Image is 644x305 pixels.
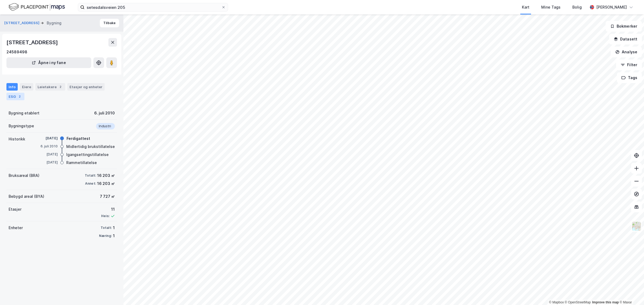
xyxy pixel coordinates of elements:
button: Filter [616,59,642,70]
div: Igangsettingstillatelse [66,151,109,158]
button: Tilbake [100,19,119,27]
div: Info [6,83,18,91]
div: [PERSON_NAME] [596,4,627,10]
button: Tags [617,72,642,83]
iframe: Chat Widget [617,279,644,305]
div: Etasjer og enheter [69,84,103,89]
button: Åpne i ny fane [6,57,91,68]
div: 16 203 ㎡ [97,180,115,187]
div: Mine Tags [541,4,561,10]
div: [DATE] [36,152,58,157]
div: Eiere [20,83,33,91]
div: Totalt: [85,173,96,178]
div: Bebygd areal (BYA) [9,193,44,200]
div: 24589498 [6,49,27,55]
div: Bygning etablert [9,110,39,116]
div: 1 [113,233,115,239]
button: [STREET_ADDRESS] [4,20,41,26]
div: 1 [113,225,115,231]
div: 11 [101,206,115,213]
div: 2 [17,94,22,99]
div: Bygning [47,20,61,26]
div: 6. juli 2010 [94,110,115,116]
div: [DATE] [36,160,58,165]
div: Etasjer [9,206,21,213]
img: logo.f888ab2527a4732fd821a326f86c7f29.svg [9,2,65,12]
div: Kart [522,4,529,10]
div: 16 203 ㎡ [97,172,115,179]
a: OpenStreetMap [565,300,591,304]
div: 2 [58,84,63,90]
div: [STREET_ADDRESS] [6,38,59,47]
div: Enheter [9,225,23,231]
a: Improve this map [592,300,619,304]
div: Heis: [101,214,109,218]
div: Bolig [572,4,582,10]
div: Ferdigattest [67,135,90,142]
div: Totalt: [101,226,112,230]
div: Historikk [9,136,25,142]
button: Datasett [609,34,642,44]
div: 6. juli 2010 [36,144,58,149]
button: Analyse [611,47,642,57]
div: Næring: [99,234,112,238]
input: Søk på adresse, matrikkel, gårdeiere, leietakere eller personer [85,3,221,11]
div: Leietakere [35,83,65,91]
div: Bruksareal (BRA) [9,172,39,179]
div: Bygningstype [9,123,34,129]
img: Z [631,221,642,231]
a: Mapbox [549,300,564,304]
div: Kontrollprogram for chat [617,279,644,305]
div: ESG [6,93,24,100]
div: Midlertidig brukstillatelse [66,143,115,150]
button: Bokmerker [606,21,642,32]
div: Rammetillatelse [66,159,97,166]
div: Annet: [85,181,96,186]
div: [DATE] [36,136,58,141]
div: 7 727 ㎡ [100,193,115,200]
